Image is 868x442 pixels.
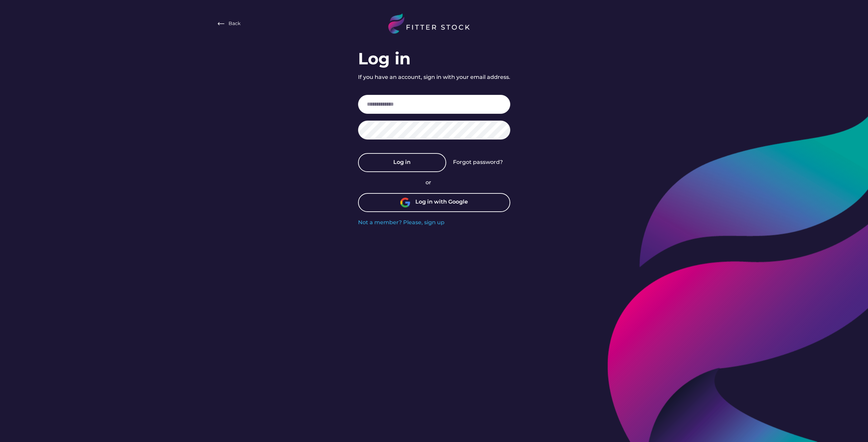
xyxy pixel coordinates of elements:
div: or [426,179,442,186]
div: Not a member? Please, sign up [358,219,445,226]
div: Forgot password? [453,159,503,166]
div: If you have an account, sign in with your email address. [358,73,510,81]
button: Log in [358,153,446,172]
div: Back [229,20,240,27]
div: Log in [358,47,411,70]
img: unnamed.png [400,197,410,208]
img: LOGO%20%282%29.svg [388,14,480,34]
div: Log in with Google [415,198,468,207]
img: Frame%20%282%29.svg [217,20,225,28]
img: icon%20only%204.svg [608,103,868,442]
